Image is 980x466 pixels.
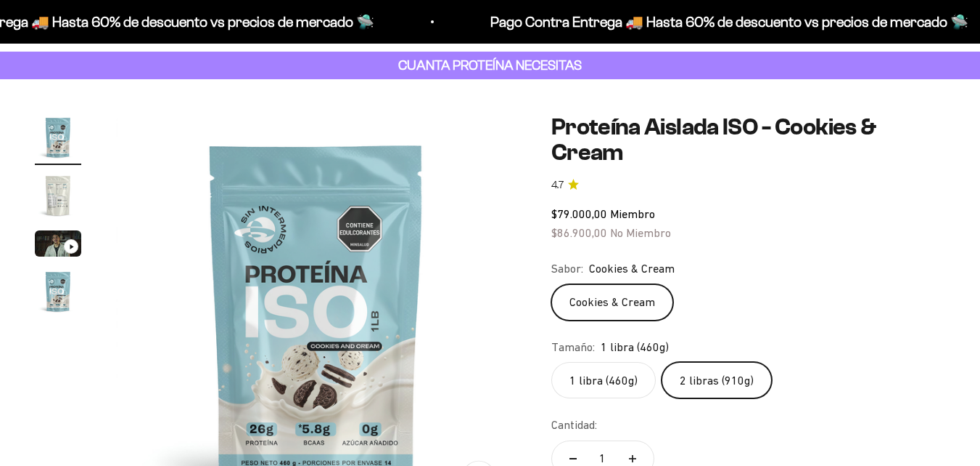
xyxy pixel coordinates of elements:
span: 1 libra (460g) [601,338,669,357]
button: Ir al artículo 3 [35,230,81,261]
a: 4.74.7 de 5.0 estrellas [551,177,945,193]
legend: Sabor: [551,260,583,278]
span: $79.000,00 [551,207,607,220]
span: Cookies & Cream [589,260,675,278]
span: Miembro [610,207,655,220]
button: Ir al artículo 1 [35,114,81,165]
span: 4.7 [551,177,564,193]
img: Proteína Aislada ISO - Cookies & Cream [35,114,81,161]
p: Pago Contra Entrega 🚚 Hasta 60% de descuento vs precios de mercado 🛸 [484,10,962,33]
img: Proteína Aislada ISO - Cookies & Cream [35,268,81,315]
h1: Proteína Aislada ISO - Cookies & Cream [551,114,945,165]
span: No Miembro [610,226,671,239]
label: Cantidad: [551,416,597,435]
span: $86.900,00 [551,226,607,239]
button: Ir al artículo 4 [35,268,81,319]
img: Proteína Aislada ISO - Cookies & Cream [35,172,81,219]
legend: Tamaño: [551,338,595,357]
button: Ir al artículo 2 [35,172,81,223]
strong: CUANTA PROTEÍNA NECESITAS [398,57,582,73]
